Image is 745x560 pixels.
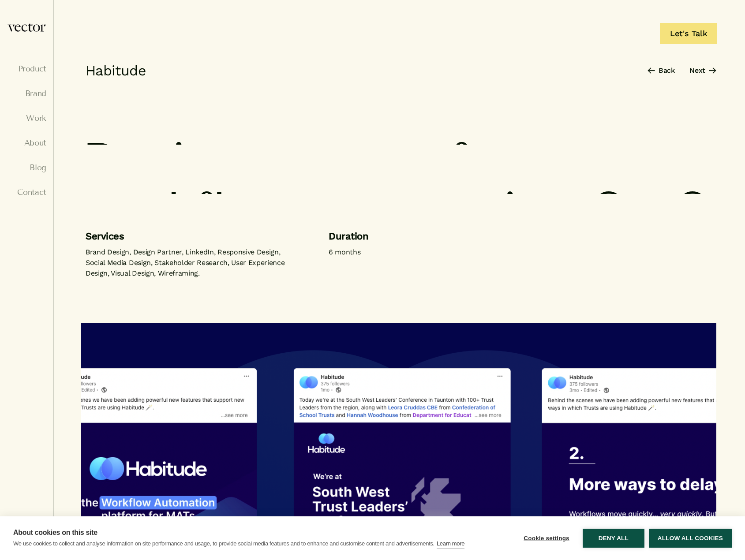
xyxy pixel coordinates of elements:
strong: About cookies on this site [13,529,97,536]
a: Blog [7,163,46,172]
em: 6 months [329,248,360,256]
a: Work [7,114,46,123]
p: Brand Design, Design Partner, LinkedIn, Responsive Design, Social Media Design, Stakeholder Resea... [86,247,292,279]
a: Contact [7,188,46,197]
a: Back [648,65,675,76]
span: workflow [81,185,294,235]
a: Learn more [437,539,464,549]
h6: Services [86,229,292,243]
button: Cookie settings [515,529,578,548]
p: We use cookies to collect and analyse information on site performance and usage, to provide socia... [13,540,434,547]
button: Deny all [583,529,644,548]
h5: Habitude [81,62,146,79]
span: automation [311,185,577,235]
a: Next [689,65,716,76]
span: SaaS [594,185,709,235]
h6: Duration [329,229,368,243]
a: Let's Talk [660,23,717,44]
a: Product [7,64,46,73]
a: Brand [7,89,46,98]
button: Allow all cookies [649,529,732,548]
a: About [7,138,46,147]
